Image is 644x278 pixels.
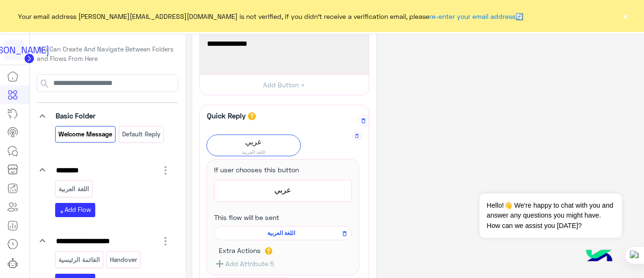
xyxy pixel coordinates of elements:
[206,135,301,156] div: عربي
[56,111,96,120] span: Basic Folder
[214,226,352,240] div: اللغة العربية
[58,254,100,265] p: القائمة الرئيسية
[37,45,178,63] p: You Can Create And Navigate Between Folders and Flows From Here
[339,227,350,239] button: Remove Flow
[200,74,369,95] button: Add Button +
[219,247,260,254] label: Extra Actions
[37,164,48,176] i: keyboard_arrow_down
[583,240,616,273] img: hulul-logo.png
[357,115,369,126] button: Delete Quick Reply
[214,180,352,202] div: عربي
[18,11,523,21] span: Your email address [PERSON_NAME][EMAIL_ADDRESS][DOMAIN_NAME] is not verified, if you didn't recei...
[109,254,138,265] p: Handover
[214,212,279,222] label: This flow will be sent
[205,111,248,120] h6: Quick Reply
[207,25,362,50] span: شكرًا لتواصلك مع مجمع جويل المميز الطبي! وش حاب نساعدك فيه اليوم؟ 😊
[620,11,630,21] button: ×
[59,209,65,215] i: add
[218,184,348,196] span: عربي
[214,258,274,270] button: Add Attribute 5
[207,135,300,148] span: عربي
[207,148,300,156] span: اللغة العربية
[58,129,113,140] p: Welcome Message
[4,40,24,60] div: [PERSON_NAME]
[479,194,621,238] span: Hello!👋 We're happy to chat with you and answer any questions you might have. How can we assist y...
[37,110,48,122] i: keyboard_arrow_down
[219,229,343,237] span: اللغة العربية
[429,12,515,20] a: re-enter your email address
[58,184,90,194] p: اللغة العربية
[122,129,161,140] p: Default reply
[55,203,95,217] button: addAdd Flow
[214,165,299,175] label: If user chooses this button
[37,235,48,246] i: keyboard_arrow_down
[352,131,362,141] button: Delete Quick Reply Button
